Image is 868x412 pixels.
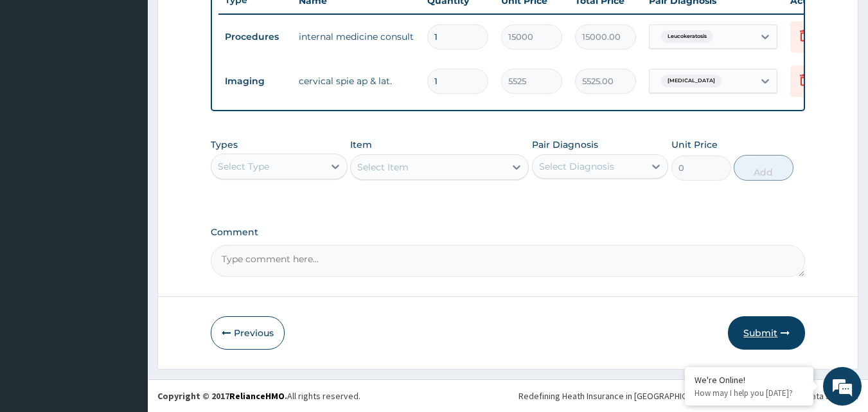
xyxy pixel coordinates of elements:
[229,390,285,402] a: RelianceHMO
[211,6,242,37] div: Minimize live chat window
[292,24,421,49] td: internal medicine consult
[6,275,245,320] textarea: Type your message and hit 'Enter'
[661,30,713,43] span: Leucokeratosis
[734,155,793,181] button: Add
[148,379,868,412] footer: All rights reserved.
[157,390,287,402] strong: Copyright © 2017 .
[24,64,52,96] img: d_794563401_company_1708531726252_794563401
[218,25,292,49] td: Procedures
[350,138,372,151] label: Item
[211,316,285,350] button: Previous
[67,72,216,89] div: Chat with us now
[218,160,269,173] div: Select Type
[518,390,858,402] div: Redefining Heath Insurance in [GEOGRAPHIC_DATA] using Telemedicine and Data Science!
[695,388,804,399] p: How may I help you today?
[661,75,722,87] span: [MEDICAL_DATA]
[75,124,177,254] span: We're online!
[695,374,804,386] div: We're Online!
[728,316,805,350] button: Submit
[532,138,598,151] label: Pair Diagnosis
[211,227,806,238] label: Comment
[211,139,238,150] label: Types
[539,160,614,173] div: Select Diagnosis
[218,69,292,93] td: Imaging
[671,138,718,151] label: Unit Price
[292,68,421,94] td: cervical spie ap & lat.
